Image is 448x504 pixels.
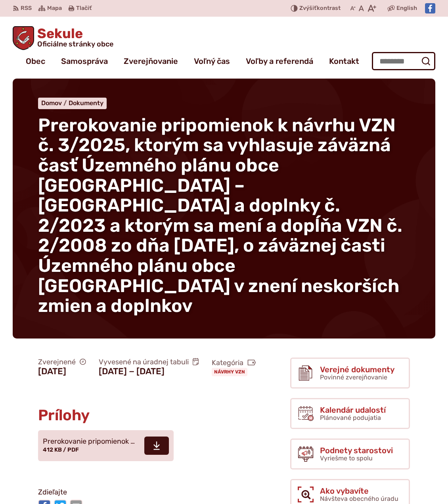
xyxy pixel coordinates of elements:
a: Voľby a referendá [246,50,313,72]
a: Prerokovanie pripomienok … 412 KB / PDF [38,430,174,461]
span: Kalendár udalostí [320,406,386,414]
span: Vyriešme to spolu [320,454,373,462]
span: Plánované podujatia [320,414,381,421]
a: Voľný čas [194,50,230,72]
span: Oficiálne stránky obce [37,40,113,48]
a: Domov [41,99,69,107]
span: Zverejnené [38,358,86,367]
img: Prejsť na domovskú stránku [13,26,34,50]
span: Tlačiť [76,5,92,12]
span: Prerokovanie pripomienok … [43,438,135,446]
span: Podnety starostovi [320,446,393,455]
a: Obec [26,50,45,72]
span: Ako vybavíte [320,487,398,495]
h2: Prílohy [38,407,290,424]
span: RSS [21,4,32,13]
a: English [395,4,419,13]
span: Kategória [212,358,256,367]
img: Prejsť na Facebook stránku [425,3,435,13]
span: 412 KB / PDF [43,446,79,453]
span: English [396,4,417,13]
span: kontrast [299,5,341,12]
a: Logo Sekule, prejsť na domovskú stránku. [13,26,113,50]
span: Mapa [47,4,62,13]
a: Verejné dokumenty Povinné zverejňovanie [290,358,410,389]
a: Kontakt [329,50,359,72]
span: Povinné zverejňovanie [320,373,387,381]
a: Návrhy VZN [212,368,247,376]
span: Verejné dokumenty [320,365,394,374]
span: Zvýšiť [299,5,317,12]
a: Kalendár udalostí Plánované podujatia [290,398,410,429]
span: Vyvesené na úradnej tabuli [99,358,199,367]
a: Podnety starostovi Vyriešme to spolu [290,439,410,469]
span: Návšteva obecného úradu [320,495,398,502]
span: Sekule [34,27,113,48]
a: Dokumenty [69,99,103,107]
a: Samospráva [61,50,108,72]
p: Zdieľajte [38,487,290,498]
a: Zverejňovanie [124,50,178,72]
span: Prerokovanie pripomienok k návrhu VZN č. 3/2025, ktorým sa vyhlasuje záväzná časť Územného plánu ... [38,114,402,317]
span: Domov [41,99,62,107]
figcaption: [DATE] [38,366,86,377]
figcaption: [DATE] − [DATE] [99,366,199,377]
